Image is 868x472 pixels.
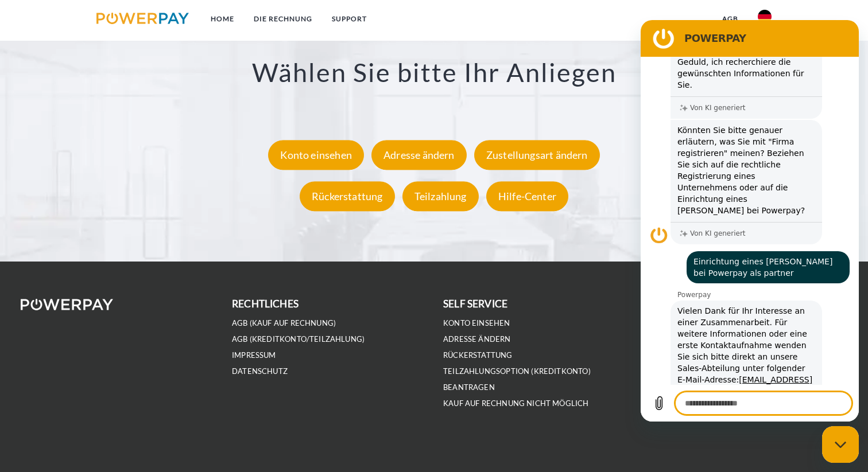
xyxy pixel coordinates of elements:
iframe: Schaltfläche zum Öffnen des Messaging-Fensters; Konversation läuft [822,426,859,463]
a: Kauf auf Rechnung nicht möglich [443,399,589,408]
a: Adresse ändern [443,334,511,344]
a: Zustellungsart ändern [471,149,603,161]
a: IMPRESSUM [232,350,276,360]
a: AGB (Kauf auf Rechnung) [232,318,336,328]
a: Konto einsehen [443,318,510,328]
h3: Wählen Sie bitte Ihr Anliegen [58,57,811,89]
b: self service [443,298,507,310]
a: Hilfe-Center [483,190,571,202]
a: DATENSCHUTZ [232,366,288,376]
a: Teilzahlungsoption (KREDITKONTO) beantragen [443,366,591,392]
img: de [758,10,772,24]
div: Rückerstattung [300,181,395,211]
a: Konto einsehen [265,149,367,161]
img: logo-powerpay.svg [96,13,189,24]
iframe: Messaging-Fenster [641,20,859,422]
div: Konto einsehen [268,140,364,170]
div: Zustellungsart ändern [474,140,600,170]
a: Home [201,9,244,29]
a: SUPPORT [322,9,377,29]
a: AGB (Kreditkonto/Teilzahlung) [232,334,365,344]
img: logo-powerpay-white.svg [21,299,113,310]
div: Adresse ändern [371,140,467,170]
b: rechtliches [232,298,299,310]
div: Teilzahlung [402,181,479,211]
a: Teilzahlung [400,190,482,202]
a: DIE RECHNUNG [244,9,322,29]
a: Rückerstattung [443,350,513,360]
a: Rückerstattung [297,190,398,202]
a: agb [712,9,748,29]
div: Hilfe-Center [486,181,568,211]
a: Adresse ändern [369,149,470,161]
